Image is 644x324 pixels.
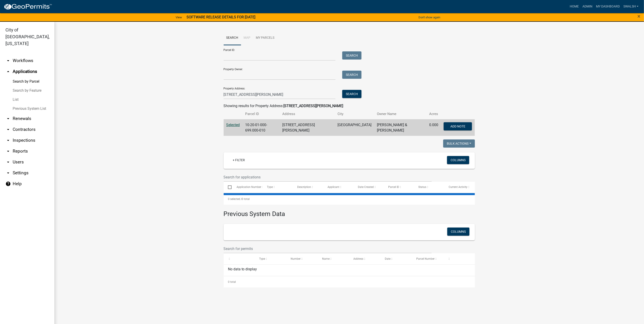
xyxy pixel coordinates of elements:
i: help [5,181,11,187]
th: Address [280,109,335,119]
i: arrow_drop_down [5,58,11,63]
datatable-header-cell: Applicant [323,182,354,193]
span: Add Note [450,124,465,128]
a: Admin [581,2,594,11]
strong: [STREET_ADDRESS][PERSON_NAME] [284,104,343,108]
span: Applicant [328,185,339,189]
datatable-header-cell: Address [349,253,381,264]
button: Bulk Actions [443,139,475,148]
a: Search [224,31,241,45]
datatable-header-cell: Name [318,253,349,264]
button: Columns [447,156,469,164]
span: Status [419,185,426,189]
th: City [335,109,374,119]
span: Number [291,257,301,260]
div: No data to display [224,265,475,276]
i: arrow_drop_down [5,159,11,165]
span: Date Created [358,185,374,189]
a: + Filter [229,156,249,164]
th: Parcel ID [243,109,280,119]
a: Selected [226,123,240,127]
datatable-header-cell: Parcel Number [412,253,443,264]
th: Owner Name [374,109,427,119]
a: My Parcels [253,31,277,45]
a: Home [568,2,581,11]
input: Search for applications [224,173,432,182]
div: 0 total [224,193,475,205]
button: Don't show again [417,14,442,21]
span: 0 selected / [228,197,242,201]
h3: Previous System Data [224,205,475,219]
i: arrow_drop_up [5,69,11,74]
span: Type [267,185,273,189]
span: Address [354,257,364,260]
button: Add Note [444,122,472,130]
td: [PERSON_NAME] & [PERSON_NAME] [374,119,427,136]
button: Columns [447,228,469,236]
strong: SOFTWARE RELEASE DETAILS FOR [DATE] [187,15,255,19]
span: × [638,13,641,19]
button: Close [638,14,641,19]
i: arrow_drop_down [5,116,11,121]
button: Search [342,71,362,79]
i: arrow_drop_down [5,138,11,143]
span: Name [322,257,330,260]
datatable-header-cell: Application Number [232,182,263,193]
datatable-header-cell: Type [255,253,286,264]
button: Search [342,51,362,60]
div: 0 total [224,276,475,288]
div: Showing results for Property Address: [224,103,475,109]
span: Type [259,257,265,260]
datatable-header-cell: Parcel ID [384,182,414,193]
a: swalsh [622,2,640,11]
span: Parcel Number [416,257,435,260]
td: 0.000 [426,119,441,136]
td: [GEOGRAPHIC_DATA] [335,119,374,136]
i: arrow_drop_down [5,170,11,176]
a: View [174,14,184,21]
th: Acres [426,109,441,119]
datatable-header-cell: Status [414,182,445,193]
datatable-header-cell: Date [381,253,412,264]
span: Application Number [237,185,261,189]
datatable-header-cell: Type [263,182,293,193]
datatable-header-cell: Date Created [354,182,384,193]
td: [STREET_ADDRESS][PERSON_NAME] [280,119,335,136]
span: Current Activity [449,185,468,189]
i: arrow_drop_down [5,149,11,154]
button: Search [342,90,362,98]
datatable-header-cell: Select [224,182,232,193]
datatable-header-cell: Number [286,253,318,264]
i: arrow_drop_down [5,127,11,132]
a: My Dashboard [594,2,622,11]
span: Date [385,257,390,260]
datatable-header-cell: Description [293,182,323,193]
td: 10-20-01-000-699.000-010 [243,119,280,136]
datatable-header-cell: Current Activity [445,182,475,193]
span: Parcel ID [388,185,399,189]
span: Description [297,185,311,189]
input: Search for permits [224,244,432,253]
